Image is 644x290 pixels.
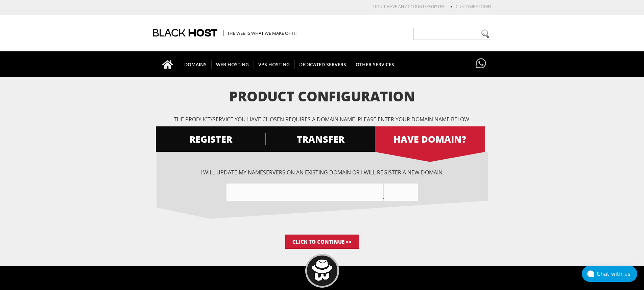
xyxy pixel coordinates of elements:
a: OTHER SERVICES [351,51,399,77]
a: REGISTER [156,126,266,152]
a: REGISTER [426,4,445,9]
span: OTHER SERVICES [351,60,399,69]
a: VPS HOSTING [254,51,295,77]
span: REGISTER [156,133,266,145]
input: Need help? [413,28,491,40]
div: I will update my nameservers on an existing domain Or I will register a new domain. [157,169,488,201]
img: BlackHOST mascont, Blacky. [311,260,333,281]
span: The Web is what we make of it! [223,30,296,36]
a: HAVE DOMAIN? [375,126,485,152]
div: Chat with us [597,271,637,277]
h1: Product Configuration [157,89,488,104]
button: Chat with us [582,266,637,282]
span: VPS HOSTING [254,60,295,69]
div: . [157,184,488,201]
a: DOMAINS [180,51,212,77]
input: Click to Continue >> [285,235,359,249]
a: Customer Login [456,4,491,9]
a: Have questions? [474,51,488,76]
a: Go to homepage [156,51,180,77]
a: WEB HOSTING [211,51,254,77]
li: Don't have an account? [363,4,445,9]
p: The product/service you have chosen requires a domain name. Please enter your domain name below. [157,116,488,123]
span: DOMAINS [180,60,212,69]
span: WEB HOSTING [211,60,254,69]
a: DEDICATED SERVERS [294,51,351,77]
a: TRANSFER [265,126,376,152]
span: DEDICATED SERVERS [294,60,351,69]
span: HAVE DOMAIN? [375,133,485,145]
span: TRANSFER [265,133,376,145]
